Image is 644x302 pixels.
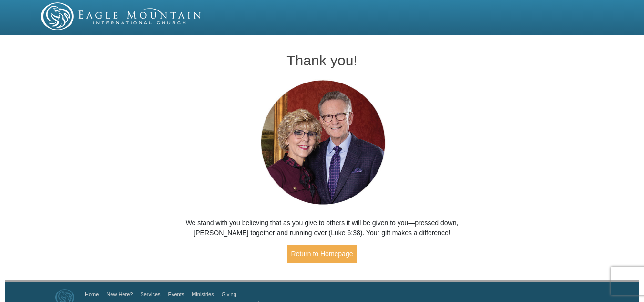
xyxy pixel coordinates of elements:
[222,292,236,297] a: Giving
[192,292,214,297] a: Ministries
[106,292,133,297] a: New Here?
[85,292,99,297] a: Home
[166,218,478,238] p: We stand with you believing that as you give to others it will be given to you—pressed down, [PER...
[287,245,358,263] a: Return to Homepage
[166,52,478,68] h1: Thank you!
[140,292,160,297] a: Services
[41,2,202,30] img: EMIC
[168,292,184,297] a: Events
[252,77,392,208] img: Pastors George and Terri Pearsons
